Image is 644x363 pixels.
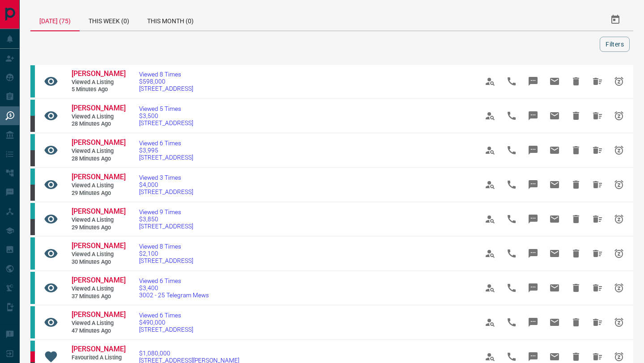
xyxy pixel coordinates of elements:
button: Filters [600,37,630,52]
a: [PERSON_NAME] [72,345,125,354]
div: mrloft.ca [30,185,35,201]
span: [PERSON_NAME] [72,241,126,250]
span: $3,995 [139,147,193,154]
span: Message [522,208,544,230]
span: Call [501,139,522,161]
span: Email [544,174,565,195]
span: $3,400 [139,284,209,291]
span: Hide All from Eunchong Lim [587,71,608,92]
div: condos.ca [30,272,35,304]
span: View Profile [479,105,501,127]
div: mrloft.ca [30,219,35,235]
span: Call [501,312,522,333]
span: Hide All from Tharshan Soori [587,277,608,299]
span: Viewed 3 Times [139,174,193,181]
span: 5 minutes ago [72,86,125,93]
span: Hide All from Chirayu Parmar [587,312,608,333]
span: Viewed 6 Times [139,277,209,284]
span: Hide All from Jenarth Jegatheeswaran [587,208,608,230]
span: Email [544,71,565,92]
span: [STREET_ADDRESS] [139,119,193,127]
span: Message [522,277,544,299]
span: $2,100 [139,250,193,257]
span: Snooze [608,312,630,333]
span: Email [544,243,565,264]
span: 30 minutes ago [72,258,125,266]
span: 47 minutes ago [72,327,125,335]
span: $4,000 [139,181,193,188]
span: 29 minutes ago [72,190,125,197]
div: condos.ca [30,341,35,351]
a: Viewed 6 Times$3,995[STREET_ADDRESS] [139,139,193,161]
span: 37 minutes ago [72,293,125,300]
div: condos.ca [30,203,35,219]
span: 28 minutes ago [72,120,125,128]
span: Hide [565,71,587,92]
span: Viewed a Listing [72,320,125,327]
span: Call [501,71,522,92]
span: Hide All from Nick Luknar [587,243,608,264]
a: Viewed 5 Times$3,500[STREET_ADDRESS] [139,105,193,127]
span: Favourited a Listing [72,354,125,362]
a: Viewed 3 Times$4,000[STREET_ADDRESS] [139,174,193,195]
span: [PERSON_NAME] [72,138,126,147]
div: condos.ca [30,100,35,116]
span: Viewed a Listing [72,148,125,155]
span: [STREET_ADDRESS] [139,257,193,264]
span: $598,000 [139,78,193,85]
span: [STREET_ADDRESS] [139,85,193,92]
span: Viewed 5 Times [139,105,193,112]
span: $3,500 [139,112,193,119]
span: Snooze [608,139,630,161]
span: Call [501,208,522,230]
div: mrloft.ca [30,116,35,132]
div: This Month (0) [138,9,203,30]
span: Hide All from Jenarth Jegatheeswaran [587,139,608,161]
span: [STREET_ADDRESS] [139,154,193,161]
div: [DATE] (75) [30,9,80,31]
span: [PERSON_NAME] [72,345,126,353]
span: 3002 - 25 Telegram Mews [139,291,209,299]
span: Message [522,243,544,264]
span: Snooze [608,208,630,230]
a: Viewed 6 Times$3,4003002 - 25 Telegram Mews [139,277,209,299]
span: Snooze [608,277,630,299]
span: Hide [565,139,587,161]
a: Viewed 8 Times$2,100[STREET_ADDRESS] [139,243,193,264]
span: View Profile [479,71,501,92]
span: Viewed 6 Times [139,139,193,147]
span: [PERSON_NAME] [72,173,126,181]
span: [PERSON_NAME] [72,207,126,215]
div: condos.ca [30,65,35,97]
span: Message [522,105,544,127]
span: Email [544,312,565,333]
span: Hide [565,243,587,264]
a: [PERSON_NAME] [72,207,125,216]
span: Call [501,243,522,264]
span: Hide [565,277,587,299]
div: condos.ca [30,134,35,150]
span: Hide All from Jenarth Jegatheeswaran [587,174,608,195]
span: Hide [565,105,587,127]
span: Snooze [608,105,630,127]
span: Email [544,105,565,127]
span: Snooze [608,71,630,92]
span: Email [544,277,565,299]
span: Call [501,105,522,127]
span: Message [522,312,544,333]
span: Viewed a Listing [72,79,125,86]
span: [PERSON_NAME] [72,276,126,284]
button: Select Date Range [605,9,626,30]
div: condos.ca [30,237,35,270]
span: [STREET_ADDRESS] [139,223,193,230]
span: View Profile [479,208,501,230]
span: Hide [565,208,587,230]
a: [PERSON_NAME] [72,276,125,285]
div: condos.ca [30,169,35,185]
a: Viewed 9 Times$3,850[STREET_ADDRESS] [139,208,193,230]
span: View Profile [479,139,501,161]
span: View Profile [479,243,501,264]
div: This Week (0) [80,9,138,30]
span: Viewed a Listing [72,251,125,258]
span: View Profile [479,174,501,195]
